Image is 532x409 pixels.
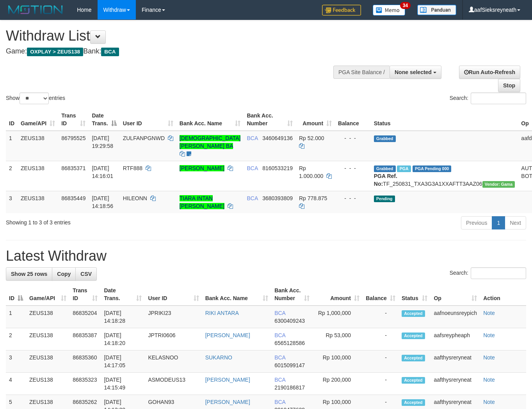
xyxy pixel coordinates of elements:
[27,48,83,56] span: OXPLAY > ZEUS138
[402,399,425,406] span: Accepted
[6,108,18,131] th: ID
[69,283,101,306] th: Trans ID: activate to sort column ascending
[26,328,69,350] td: ZEUS138
[61,165,85,171] span: 86835371
[101,373,145,395] td: [DATE] 14:15:49
[101,328,145,350] td: [DATE] 14:18:20
[274,310,285,316] span: BCA
[390,66,441,79] button: None selected
[6,28,347,44] h1: Withdraw List
[483,310,495,316] a: Note
[6,92,65,104] label: Show entries
[262,165,293,171] span: Copy 8160533219 to clipboard
[123,195,147,201] span: HILEONN
[395,69,432,75] span: None selected
[145,283,202,306] th: User ID: activate to sort column ascending
[431,306,480,328] td: aafnoeunsreypich
[363,283,399,306] th: Balance: activate to sort column ascending
[247,135,258,141] span: BCA
[58,108,89,131] th: Trans ID: activate to sort column ascending
[262,135,293,141] span: Copy 3460649136 to clipboard
[296,108,335,131] th: Amount: activate to sort column ascending
[313,328,363,350] td: Rp 53,000
[333,66,390,79] div: PGA Site Balance /
[274,384,305,391] span: Copy 2190186817 to clipboard
[101,48,119,56] span: BCA
[69,306,101,328] td: 86835204
[120,108,176,131] th: User ID: activate to sort column ascending
[402,355,425,361] span: Accepted
[18,108,58,131] th: Game/API: activate to sort column ascending
[57,271,71,277] span: Copy
[397,165,411,172] span: Marked by aafnoeunsreypich
[205,377,250,383] a: [PERSON_NAME]
[205,399,250,405] a: [PERSON_NAME]
[180,165,224,171] a: [PERSON_NAME]
[371,161,518,191] td: TF_250831_TXA3G3A1XXAFTT3AAZ06
[6,191,18,213] td: 3
[18,131,58,161] td: ZEUS138
[431,350,480,373] td: aafthysreryneat
[274,332,285,338] span: BCA
[274,362,305,368] span: Copy 6015099147 to clipboard
[363,350,399,373] td: -
[402,310,425,317] span: Accepted
[176,108,244,131] th: Bank Acc. Name: activate to sort column ascending
[6,373,26,395] td: 4
[180,195,224,209] a: TIARA INTAN [PERSON_NAME]
[26,373,69,395] td: ZEUS138
[26,306,69,328] td: ZEUS138
[80,271,92,277] span: CSV
[431,328,480,350] td: aafsreypheaph
[18,161,58,191] td: ZEUS138
[274,340,305,346] span: Copy 6565128586 to clipboard
[101,283,145,306] th: Date Trans.: activate to sort column ascending
[202,283,271,306] th: Bank Acc. Name: activate to sort column ascending
[335,108,371,131] th: Balance
[480,283,526,306] th: Action
[69,328,101,350] td: 86835387
[450,92,526,104] label: Search:
[6,306,26,328] td: 1
[6,283,26,306] th: ID: activate to sort column descending
[373,5,406,16] img: Button%20Memo.svg
[402,377,425,384] span: Accepted
[145,350,202,373] td: KELASNOO
[417,5,456,15] img: panduan.png
[61,135,85,141] span: 86795525
[61,195,85,201] span: 86835449
[338,134,368,142] div: - - -
[247,165,258,171] span: BCA
[26,350,69,373] td: ZEUS138
[6,4,65,16] img: MOTION_logo.png
[205,332,250,338] a: [PERSON_NAME]
[6,161,18,191] td: 2
[363,328,399,350] td: -
[6,267,52,281] a: Show 25 rows
[69,350,101,373] td: 86835360
[483,332,495,338] a: Note
[400,2,411,9] span: 34
[69,373,101,395] td: 86835323
[274,354,285,361] span: BCA
[313,350,363,373] td: Rp 100,000
[274,318,305,324] span: Copy 6300409243 to clipboard
[363,306,399,328] td: -
[20,92,49,104] select: Showentries
[413,165,452,172] span: PGA Pending
[92,165,113,179] span: [DATE] 14:16:01
[205,354,232,361] a: SUKARNO
[505,216,526,229] a: Next
[6,328,26,350] td: 2
[299,135,324,141] span: Rp 52.000
[461,216,492,229] a: Previous
[459,66,520,79] a: Run Auto-Refresh
[450,267,526,279] label: Search:
[483,399,495,405] a: Note
[89,108,119,131] th: Date Trans.: activate to sort column descending
[262,195,293,201] span: Copy 3680393809 to clipboard
[145,306,202,328] td: JPRIKI23
[483,377,495,383] a: Note
[483,354,495,361] a: Note
[482,181,515,188] span: Vendor URL: https://trx31.1velocity.biz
